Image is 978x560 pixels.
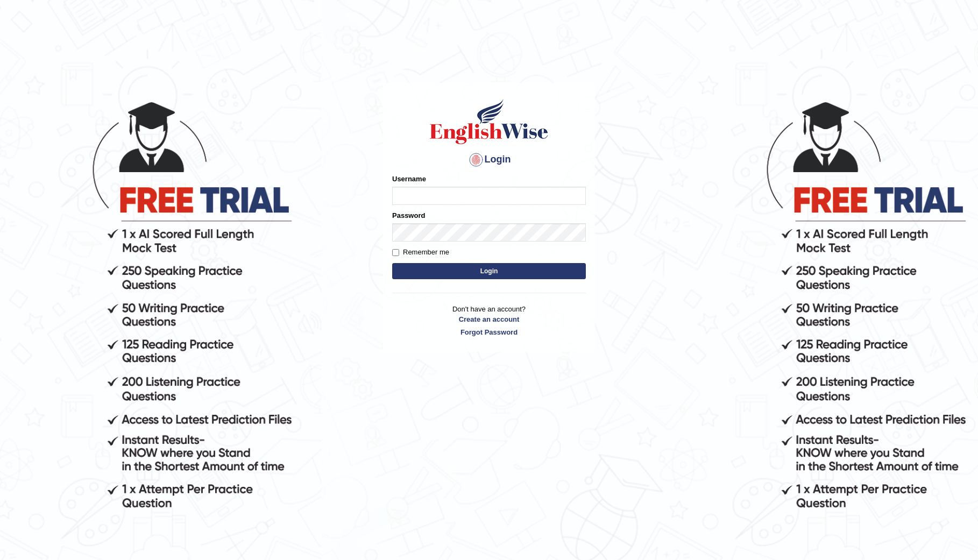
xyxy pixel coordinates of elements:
a: Forgot Password [392,327,586,337]
label: Remember me [392,247,449,258]
a: Create an account [392,314,586,324]
input: Remember me [392,249,399,256]
img: Logo of English Wise sign in for intelligent practice with AI [428,97,550,146]
label: Password [392,210,425,221]
p: Don't have an account? [392,304,586,337]
button: Login [392,263,586,279]
h4: Login [392,151,586,168]
label: Username [392,174,426,184]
